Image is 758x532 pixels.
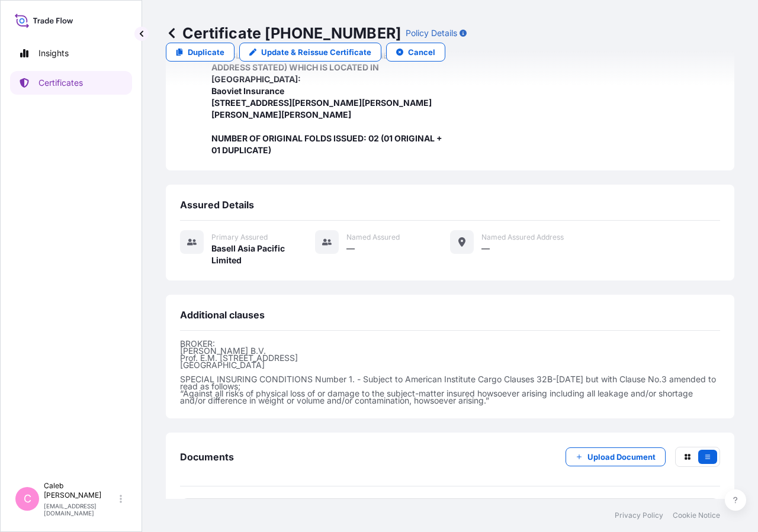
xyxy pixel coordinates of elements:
p: Certificates [38,77,83,89]
button: Cancel [386,43,445,62]
a: Insights [10,41,132,65]
span: Primary assured [211,233,268,242]
p: Cancel [408,46,435,58]
p: Insights [38,47,69,59]
p: Upload Document [587,451,656,463]
span: Named Assured Address [481,233,564,242]
span: Basell Asia Pacific Limited [211,243,315,266]
p: Certificate [PHONE_NUMBER] [166,24,401,43]
p: [EMAIL_ADDRESS][DOMAIN_NAME] [44,502,117,517]
p: Update & Reissue Certificate [261,46,371,58]
a: Cookie Notice [673,511,720,520]
a: Privacy Policy [615,511,663,520]
a: Update & Reissue Certificate [239,43,381,62]
a: PDFCertificate[DATE]T07:56:26.771128 [180,498,720,529]
p: Caleb [PERSON_NAME] [44,481,117,500]
p: Policy Details [406,27,457,39]
p: Duplicate [188,46,224,58]
span: — [346,243,355,254]
span: Documents [180,451,234,463]
span: Named Assured [346,233,400,242]
a: Certificates [10,71,132,95]
span: — [481,243,490,254]
p: BROKER: [PERSON_NAME] B.V. Prof. E.M. [STREET_ADDRESS] [GEOGRAPHIC_DATA] SPECIAL INSURING CONDITI... [180,340,720,404]
button: Upload Document [566,447,666,466]
span: Assured Details [180,199,254,211]
a: Duplicate [166,43,235,62]
span: Additional clauses [180,309,265,321]
span: C [24,493,31,505]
